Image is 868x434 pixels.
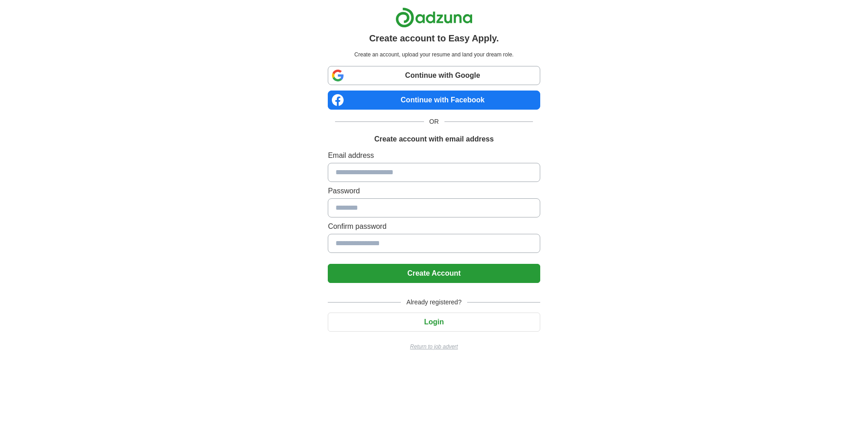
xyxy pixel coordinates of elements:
[330,50,538,59] p: Create an account, upload your resume and land your dream role.
[401,298,467,307] span: Already registered?
[328,186,540,197] label: Password
[328,264,540,283] button: Create Account
[328,91,540,110] a: Continue with Facebook
[328,313,540,332] button: Login
[424,117,444,126] span: OR
[328,221,540,232] label: Confirm password
[328,343,540,351] a: Return to job advert
[395,7,473,28] img: Adzuna logo
[328,318,540,326] a: Login
[328,66,540,85] a: Continue with Google
[328,150,540,161] label: Email address
[369,31,499,45] h1: Create account to Easy Apply.
[374,134,493,145] h1: Create account with email address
